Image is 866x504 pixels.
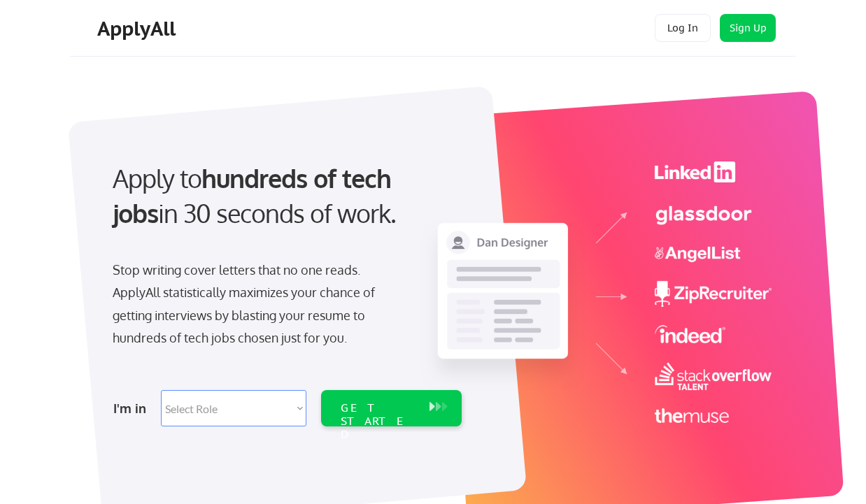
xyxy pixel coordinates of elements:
div: Apply to in 30 seconds of work. [113,161,456,231]
div: Stop writing cover letters that no one reads. ApplyAll statistically maximizes your chance of get... [113,259,400,350]
strong: hundreds of tech jobs [113,162,397,229]
button: Log In [655,14,711,42]
div: GET STARTED [341,401,416,442]
div: ApplyAll [97,17,180,41]
button: Sign Up [720,14,776,42]
div: I'm in [113,397,152,419]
